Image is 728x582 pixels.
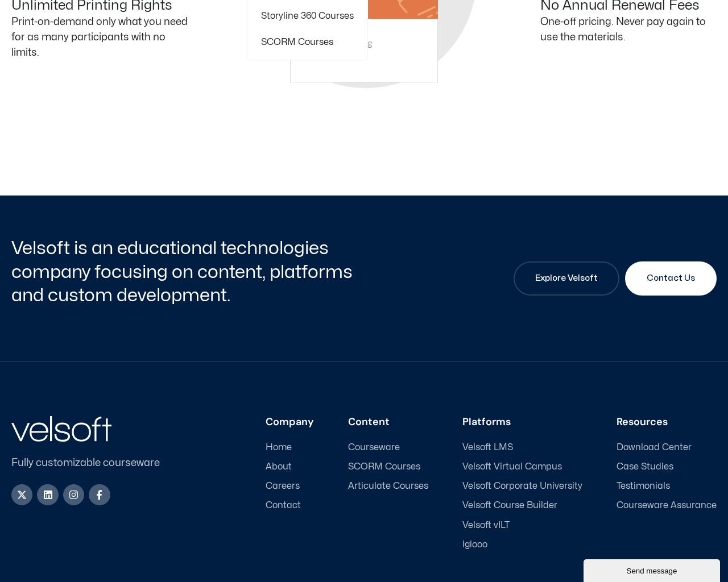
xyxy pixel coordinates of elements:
[348,442,400,453] span: Courseware
[266,462,292,472] span: About
[462,416,582,429] h3: Platforms
[617,442,692,453] span: Download Center
[462,500,557,511] span: Velsoft Course Builder
[11,236,361,307] h2: Velsoft is an educational technologies company focusing on content, platforms and custom developm...
[266,481,314,492] a: Careers
[514,261,619,296] a: Explore Velsoft
[617,481,717,492] a: Testimonials
[617,462,673,472] span: Case Studies
[540,14,717,45] p: One-off pricing. Never pay again to use the materials.
[261,29,354,55] a: SCORM Courses
[261,3,354,29] a: Storyline 360 Courses
[266,500,314,511] a: Contact
[462,500,582,511] a: Velsoft Course Builder
[266,442,292,453] span: Home
[266,442,314,453] a: Home
[348,462,428,472] a: SCORM Courses
[266,500,301,511] span: Contact
[348,416,428,429] h3: Content
[535,272,598,285] span: Explore Velsoft
[462,442,582,453] a: Velsoft LMS
[348,442,428,453] a: Courseware
[266,416,314,429] h3: Company
[348,462,420,472] span: SCORM Courses
[462,462,582,472] a: Velsoft Virtual Campus
[462,539,487,550] span: Iglooo
[617,500,717,511] a: Courseware Assurance
[462,442,513,453] span: Velsoft LMS
[462,520,510,531] span: Velsoft vILT
[266,481,300,492] span: Careers
[617,481,670,492] span: Testimonials
[462,462,562,472] span: Velsoft Virtual Campus
[266,462,314,472] a: About
[348,481,428,492] a: Articulate Courses
[647,272,695,285] span: Contact Us
[617,416,717,429] h3: Resources
[617,462,717,472] a: Case Studies
[625,261,717,296] a: Contact Us
[462,539,582,550] a: Iglooo
[617,442,717,453] a: Download Center
[462,481,582,492] a: Velsoft Corporate University
[584,557,722,582] iframe: chat widget
[462,520,582,531] a: Velsoft vILT
[11,455,179,471] p: Fully customizable courseware
[11,14,188,60] p: Print-on-demand only what you need for as many participants with no limits.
